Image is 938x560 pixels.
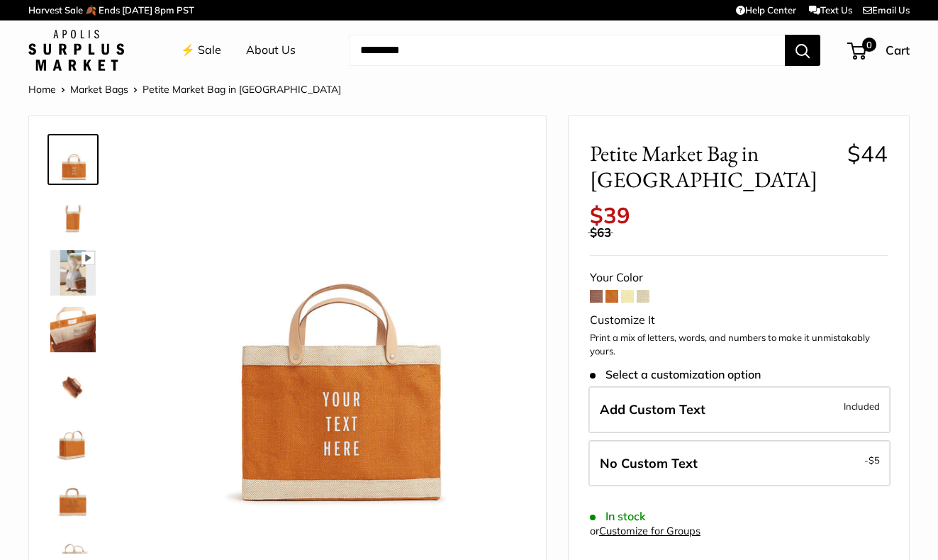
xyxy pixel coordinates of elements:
[864,452,880,469] span: -
[600,401,705,418] span: Add Custom Text
[847,140,888,167] span: $44
[48,134,99,185] a: Petite Market Bag in Cognac
[50,420,96,466] img: Petite Market Bag in Cognac
[48,474,99,525] a: Petite Market Bag in Cognac
[809,4,852,16] a: Text Us
[844,398,880,415] span: Included
[143,83,341,96] span: Petite Market Bag in [GEOGRAPHIC_DATA]
[70,83,128,96] a: Market Bags
[48,361,99,412] a: Petite Market Bag in Cognac
[143,137,525,519] img: Petite Market Bag in Cognac
[588,386,890,433] label: Add Custom Text
[50,194,96,239] img: Petite Market Bag in Cognac
[863,4,910,16] a: Email Us
[181,40,221,61] a: ⚡️ Sale
[849,39,910,62] a: 0 Cart
[28,80,341,99] nav: Breadcrumb
[785,35,820,66] button: Search
[28,83,56,96] a: Home
[50,364,96,409] img: Petite Market Bag in Cognac
[599,525,700,537] a: Customize for Groups
[590,510,646,523] span: In stock
[50,307,96,352] img: Petite Market Bag in Cognac
[246,40,296,61] a: About Us
[590,331,888,359] p: Print a mix of letters, words, and numbers to make it unmistakably yours.
[48,304,99,355] a: Petite Market Bag in Cognac
[50,477,96,522] img: Petite Market Bag in Cognac
[590,368,761,381] span: Select a customization option
[590,201,630,229] span: $39
[862,38,876,52] span: 0
[349,35,785,66] input: Search...
[50,250,96,296] img: Petite Market Bag in Cognac
[48,247,99,298] a: Petite Market Bag in Cognac
[48,418,99,469] a: Petite Market Bag in Cognac
[28,30,124,71] img: Apolis: Surplus Market
[590,310,888,331] div: Customize It
[588,440,890,487] label: Leave Blank
[48,191,99,242] a: Petite Market Bag in Cognac
[736,4,796,16] a: Help Center
[590,522,700,541] div: or
[590,267,888,289] div: Your Color
[590,225,611,240] span: $63
[50,137,96,182] img: Petite Market Bag in Cognac
[886,43,910,57] span: Cart
[590,140,837,193] span: Petite Market Bag in [GEOGRAPHIC_DATA]
[869,454,880,466] span: $5
[600,455,698,471] span: No Custom Text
